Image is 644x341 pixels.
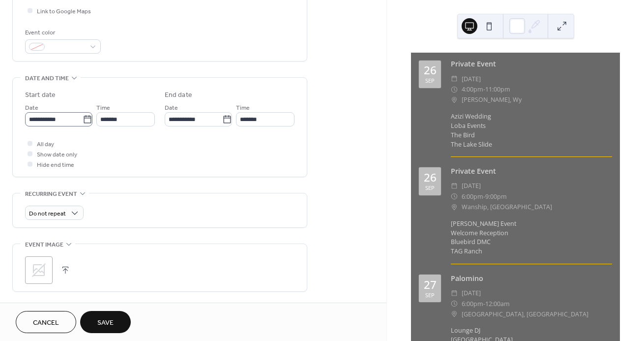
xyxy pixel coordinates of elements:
div: Start date [25,90,56,100]
div: 26 [424,65,437,76]
span: [DATE] [462,74,481,84]
span: [PERSON_NAME], Wy [462,94,522,105]
div: 27 [424,279,437,291]
div: Sep [425,292,435,298]
span: 4:00pm [462,84,483,94]
div: End date [165,90,192,100]
div: Private Event [451,166,612,177]
div: Sep [425,78,435,83]
div: Private Event [451,59,612,69]
span: Link to Google Maps [37,6,91,17]
div: Palomino [451,273,612,284]
span: 6:00pm [462,299,483,309]
span: Show date only [37,150,77,160]
span: Save [97,318,114,328]
span: Time [236,103,250,113]
div: ; [25,256,53,284]
div: ​ [451,94,458,105]
span: Date [25,103,38,113]
div: Azizi Wedding Loba Events The Bird The Lake Slide [451,112,612,150]
span: Recurring event [25,189,77,199]
div: ​ [451,299,458,309]
span: All day [37,139,54,150]
span: - [483,191,485,202]
span: Do not repeat [29,208,66,219]
span: Date and time [25,73,69,84]
div: Sep [425,185,435,190]
span: - [483,84,485,94]
div: ​ [451,84,458,94]
div: ​ [451,74,458,84]
div: ​ [451,181,458,191]
span: Wanship, [GEOGRAPHIC_DATA] [462,202,552,212]
div: ​ [451,288,458,298]
span: 6:00pm [462,191,483,202]
span: 11:00pm [485,84,510,94]
span: Event image [25,240,63,250]
div: ​ [451,191,458,202]
span: Cancel [33,318,59,328]
div: [PERSON_NAME] Event Welcome Reception Bluebird DMC TAG Ranch [451,219,612,257]
div: ​ [451,309,458,319]
div: ​ [451,202,458,212]
span: [DATE] [462,181,481,191]
div: 26 [424,172,437,184]
span: Time [96,103,110,113]
span: [DATE] [462,288,481,298]
span: [GEOGRAPHIC_DATA], [GEOGRAPHIC_DATA] [462,309,588,319]
div: Event color [25,28,99,38]
button: Cancel [16,311,76,333]
span: - [483,299,485,309]
span: 9:00pm [485,191,507,202]
span: Date [165,103,178,113]
button: Save [80,311,131,333]
span: Hide end time [37,160,74,170]
span: 12:00am [485,299,510,309]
